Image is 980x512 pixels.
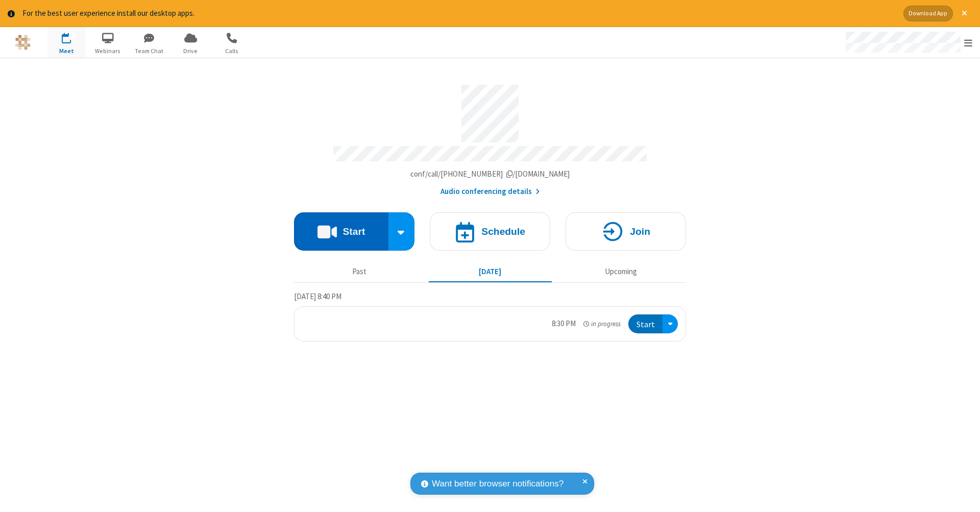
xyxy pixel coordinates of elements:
span: [DATE] 8:40 PM [294,291,341,301]
button: Copy my meeting room linkCopy my meeting room link [410,168,570,180]
span: Want better browser notifications? [432,477,563,491]
button: [DATE] [429,262,552,282]
em: in progress [583,319,621,329]
div: Start conference options [388,212,415,251]
h4: Schedule [481,227,525,236]
button: Close alert [957,6,972,21]
span: Webinars [89,46,127,56]
span: Meet [47,46,86,56]
button: Download App [903,6,953,21]
button: Start [294,212,388,251]
button: Start [628,314,663,333]
div: 1 [69,33,76,40]
span: Calls [213,46,251,56]
button: Logo [4,27,42,58]
button: Schedule [430,212,550,251]
div: For the best user experience install our desktop apps. [22,8,896,19]
button: Join [566,212,686,251]
img: QA Selenium DO NOT DELETE OR CHANGE [15,35,31,50]
div: Open menu [836,27,980,58]
button: Audio conferencing details [440,186,540,198]
div: 8:30 PM [552,318,576,330]
section: Today's Meetings [294,290,686,342]
h4: Join [630,227,650,236]
span: Copy my meeting room link [410,169,570,179]
button: Past [298,262,421,282]
button: Upcoming [559,262,682,282]
span: Team Chat [130,46,168,56]
div: Open menu [663,314,678,333]
span: Drive [171,46,210,56]
h4: Start [342,227,365,236]
section: Account details [294,77,686,197]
